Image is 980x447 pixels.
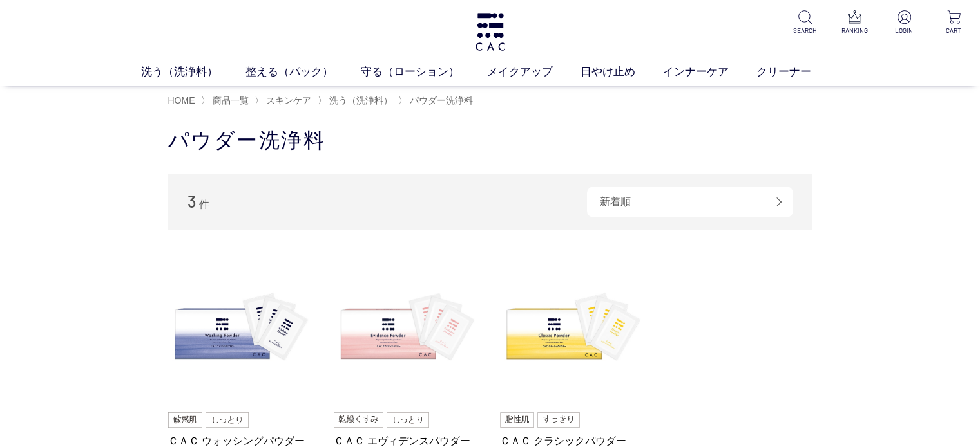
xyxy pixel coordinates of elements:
a: メイクアップ [487,64,581,80]
span: パウダー洗浄料 [410,95,473,105]
a: パウダー洗浄料 [407,95,473,105]
span: 商品一覧 [213,95,249,105]
img: しっとり [206,412,248,428]
a: 守る（ローション） [361,64,487,80]
a: RANKING [839,10,870,35]
p: SEARCH [789,26,821,35]
a: 洗う（洗浄料） [327,95,392,105]
img: ＣＡＣ クラシックパウダー [500,256,647,403]
span: スキンケア [266,95,311,105]
a: 商品一覧 [210,95,249,105]
a: CART [938,10,970,35]
img: 脂性肌 [500,412,534,428]
li: 〉 [398,95,476,107]
p: LOGIN [889,26,920,35]
a: スキンケア [264,95,311,105]
a: LOGIN [889,10,920,35]
a: クリーナー [756,64,839,80]
img: すっきり [537,412,580,428]
div: 新着順 [587,187,793,217]
p: RANKING [839,26,870,35]
a: 洗う（洗浄料） [141,64,245,80]
img: 乾燥くすみ [334,412,383,428]
a: 整える（パック） [245,64,361,80]
img: logo [474,13,507,51]
li: 〉 [255,95,314,107]
span: 洗う（洗浄料） [329,95,392,105]
img: ＣＡＣ エヴィデンスパウダー [334,256,481,403]
a: 日やけ止め [581,64,663,80]
img: 敏感肌 [168,412,203,428]
img: ＣＡＣ ウォッシングパウダー [168,256,315,403]
h1: パウダー洗浄料 [168,127,812,154]
a: HOME [168,95,195,105]
span: 3 [187,191,197,211]
li: 〉 [201,95,252,107]
li: 〉 [318,95,396,107]
a: インナーケア [663,64,756,80]
span: 件 [199,199,209,210]
a: SEARCH [789,10,821,35]
img: しっとり [387,412,429,428]
p: CART [938,26,970,35]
